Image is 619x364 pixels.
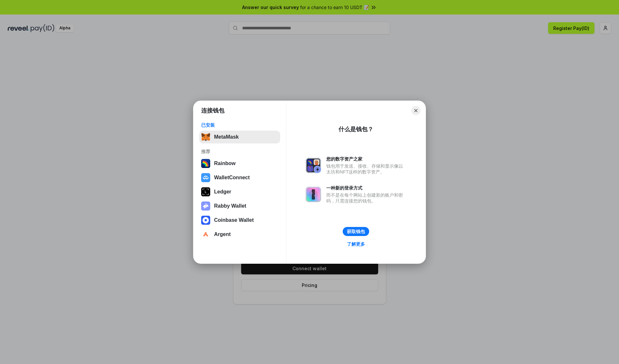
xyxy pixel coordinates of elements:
[214,175,250,181] div: WalletConnect
[326,185,406,191] div: 一种新的登录方式
[201,173,210,182] img: svg+xml,%3Csvg%20width%3D%2228%22%20height%3D%2228%22%20viewBox%3D%220%200%2028%2028%22%20fill%3D...
[343,240,369,248] a: 了解更多
[306,187,321,202] img: svg+xml,%3Csvg%20xmlns%3D%22http%3A%2F%2Fwww.w3.org%2F2000%2Fsvg%22%20fill%3D%22none%22%20viewBox...
[201,230,210,239] img: svg+xml,%3Csvg%20width%3D%2228%22%20height%3D%2228%22%20viewBox%3D%220%200%2028%2028%22%20fill%3D...
[214,134,239,140] div: MetaMask
[339,125,373,133] div: 什么是钱包？
[214,161,236,166] div: Rainbow
[199,228,280,241] button: Argent
[201,187,210,196] img: svg+xml,%3Csvg%20xmlns%3D%22http%3A%2F%2Fwww.w3.org%2F2000%2Fsvg%22%20width%3D%2228%22%20height%3...
[199,214,280,227] button: Coinbase Wallet
[201,149,278,154] div: 推荐
[411,106,420,115] button: Close
[326,192,406,204] div: 而不是在每个网站上创建新的账户和密码，只需连接您的钱包。
[347,229,365,234] div: 获取钱包
[214,189,231,195] div: Ledger
[199,131,280,143] button: MetaMask
[201,159,210,168] img: svg+xml,%3Csvg%20width%3D%22120%22%20height%3D%22120%22%20viewBox%3D%220%200%20120%20120%22%20fil...
[201,122,278,128] div: 已安装
[306,158,321,173] img: svg+xml,%3Csvg%20xmlns%3D%22http%3A%2F%2Fwww.w3.org%2F2000%2Fsvg%22%20fill%3D%22none%22%20viewBox...
[214,217,254,223] div: Coinbase Wallet
[326,163,406,175] div: 钱包用于发送、接收、存储和显示像以太坊和NFT这样的数字资产。
[214,231,231,237] div: Argent
[201,202,210,211] img: svg+xml,%3Csvg%20xmlns%3D%22http%3A%2F%2Fwww.w3.org%2F2000%2Fsvg%22%20fill%3D%22none%22%20viewBox...
[199,200,280,212] button: Rabby Wallet
[199,185,280,198] button: Ledger
[201,216,210,225] img: svg+xml,%3Csvg%20width%3D%2228%22%20height%3D%2228%22%20viewBox%3D%220%200%2028%2028%22%20fill%3D...
[214,203,246,209] div: Rabby Wallet
[347,241,365,247] div: 了解更多
[199,157,280,170] button: Rainbow
[201,133,210,142] img: svg+xml,%3Csvg%20fill%3D%22none%22%20height%3D%2233%22%20viewBox%3D%220%200%2035%2033%22%20width%...
[201,107,224,114] h1: 连接钱包
[343,227,369,236] button: 获取钱包
[326,156,406,162] div: 您的数字资产之家
[199,171,280,184] button: WalletConnect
